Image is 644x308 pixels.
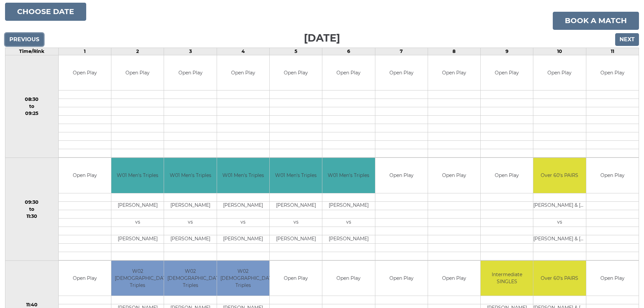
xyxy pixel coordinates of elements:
td: W02 [DEMOGRAPHIC_DATA] Triples [164,261,216,296]
td: Time/Rink [5,48,59,55]
td: Open Play [322,261,375,296]
td: 10 [533,48,586,55]
td: [PERSON_NAME] [217,235,269,243]
td: Over 60's PAIRS [533,261,586,296]
td: vs [111,218,164,227]
td: 8 [428,48,480,55]
td: W02 [DEMOGRAPHIC_DATA] Triples [111,261,164,296]
td: Open Play [59,158,111,193]
td: [PERSON_NAME] [322,201,375,210]
button: Choose date [5,3,86,21]
td: [PERSON_NAME] [270,235,322,243]
td: Open Play [59,55,111,90]
td: Open Play [481,158,533,193]
td: vs [164,218,216,227]
td: Open Play [111,55,164,90]
td: W01 Men's Triples [111,158,164,193]
td: 6 [322,48,375,55]
td: 09:30 to 11:30 [5,158,59,261]
td: Open Play [375,55,428,90]
td: Open Play [586,261,639,296]
td: W01 Men's Triples [322,158,375,193]
td: Open Play [533,55,586,90]
td: Open Play [428,261,480,296]
td: 11 [586,48,639,55]
td: vs [217,218,269,227]
td: Intermediate SINGLES [481,261,533,296]
td: Open Play [428,55,480,90]
td: Open Play [322,55,375,90]
td: [PERSON_NAME] [270,201,322,210]
td: Open Play [375,158,428,193]
td: [PERSON_NAME] [111,235,164,243]
td: 9 [481,48,533,55]
td: 1 [58,48,111,55]
td: [PERSON_NAME] [322,235,375,243]
td: [PERSON_NAME] [164,235,216,243]
td: Open Play [586,55,639,90]
td: [PERSON_NAME] & [PERSON_NAME] [533,201,586,210]
td: vs [270,218,322,227]
td: Open Play [481,55,533,90]
a: Book a match [553,12,639,30]
td: 7 [375,48,428,55]
td: W01 Men's Triples [164,158,216,193]
td: Open Play [270,55,322,90]
td: Over 60's PAIRS [533,158,586,193]
td: Open Play [375,261,428,296]
td: W01 Men's Triples [217,158,269,193]
td: vs [533,218,586,227]
td: Open Play [428,158,480,193]
td: 5 [269,48,322,55]
td: Open Play [270,261,322,296]
td: 08:30 to 09:25 [5,55,59,158]
input: Next [615,33,639,46]
td: Open Play [217,55,269,90]
td: 2 [111,48,164,55]
td: W02 [DEMOGRAPHIC_DATA] Triples [217,261,269,296]
td: 4 [217,48,269,55]
td: Open Play [586,158,639,193]
td: [PERSON_NAME] [111,201,164,210]
td: Open Play [59,261,111,296]
td: 3 [164,48,217,55]
input: Previous [5,33,44,46]
td: W01 Men's Triples [270,158,322,193]
td: [PERSON_NAME] [164,201,216,210]
td: vs [322,218,375,227]
td: [PERSON_NAME] & [PERSON_NAME] [533,235,586,243]
td: [PERSON_NAME] [217,201,269,210]
td: Open Play [164,55,216,90]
